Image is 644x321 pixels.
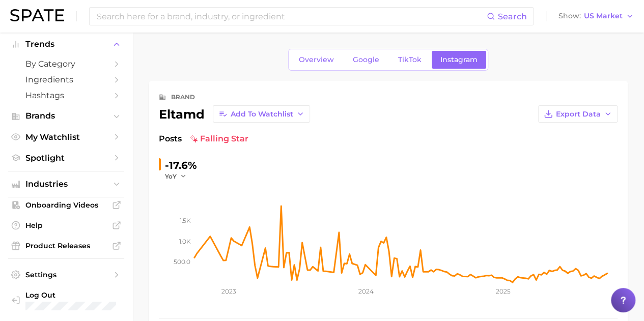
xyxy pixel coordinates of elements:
span: falling star [190,133,248,145]
a: by Category [8,56,124,72]
span: TikTok [398,55,422,64]
a: Settings [8,267,124,282]
button: ShowUS Market [556,10,636,23]
span: Onboarding Videos [25,200,107,210]
tspan: 500.0 [174,258,190,266]
button: YoY [165,172,187,181]
div: eltamd [159,105,310,123]
span: US Market [584,13,623,19]
a: Overview [290,51,343,69]
span: Hashtags [25,91,107,100]
span: YoY [165,172,177,181]
a: Product Releases [8,238,124,253]
span: Brands [25,111,107,121]
div: brand [171,91,195,103]
span: Google [353,55,379,64]
a: Log out. Currently logged in with e-mail echo_sandburg@eltamd.com. [8,287,124,313]
a: Spotlight [8,150,124,166]
a: Instagram [432,51,486,69]
span: Show [558,13,581,19]
span: Export Data [556,110,601,119]
span: Trends [25,40,107,49]
button: Brands [8,108,124,124]
span: Help [25,221,107,230]
a: My Watchlist [8,129,124,145]
div: -17.6% [165,157,197,173]
span: My Watchlist [25,132,107,142]
span: Overview [299,55,334,64]
span: Search [498,12,527,21]
span: Add to Watchlist [231,110,293,119]
input: Search here for a brand, industry, or ingredient [96,8,487,25]
img: SPATE [10,9,64,21]
button: Add to Watchlist [213,105,310,123]
span: by Category [25,59,107,69]
span: Settings [25,270,107,279]
tspan: 1.5k [180,216,191,224]
button: Trends [8,37,124,52]
span: Spotlight [25,153,107,163]
span: Ingredients [25,75,107,84]
span: Log Out [25,290,131,300]
tspan: 2023 [221,287,236,295]
tspan: 2025 [496,287,511,295]
tspan: 1.0k [179,237,191,245]
a: Google [344,51,388,69]
span: Product Releases [25,241,107,250]
span: Industries [25,180,107,189]
a: Onboarding Videos [8,197,124,213]
button: Industries [8,177,124,192]
img: falling star [190,135,198,143]
button: Export Data [538,105,618,123]
span: Posts [159,133,182,145]
a: Hashtags [8,87,124,103]
a: Help [8,218,124,233]
tspan: 2024 [358,287,373,295]
a: TikTok [389,51,430,69]
span: Instagram [440,55,478,64]
a: Ingredients [8,72,124,87]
